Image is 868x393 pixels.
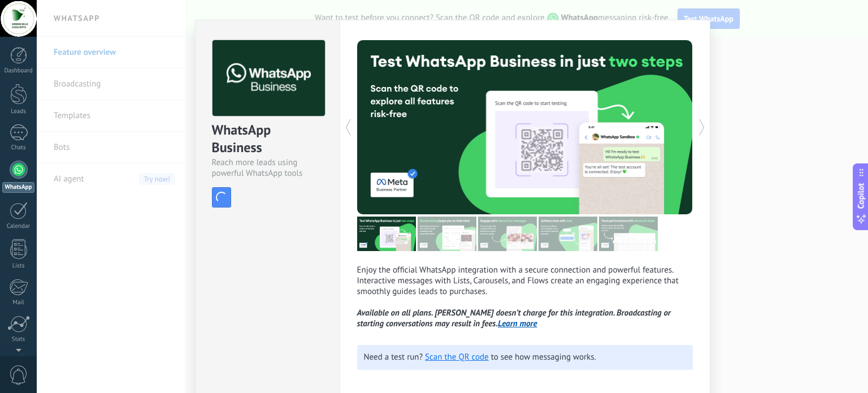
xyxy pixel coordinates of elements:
img: tour_image_7cdf1e24cac3d52841d4c909d6b5c66e.png [599,217,658,251]
div: WhatsApp [2,182,34,193]
img: tour_image_24a60f2de5b7f716b00b2508d23a5f71.png [357,217,416,251]
div: Mail [2,299,35,306]
div: Stats [2,336,35,343]
img: logo_main.png [212,40,325,116]
div: Chats [2,144,35,152]
p: Enjoy the official WhatsApp integration with a secure connection and powerful features. Interacti... [357,265,693,329]
img: tour_image_ba1a9dba37f3416c4982efb0d2f1f8f9.png [418,217,476,251]
a: Scan the QR code [425,352,489,362]
img: tour_image_8adaa4405412f818fdd31a128ea7bfdb.png [539,217,597,251]
span: to see how messaging works. [491,352,596,362]
span: Need a test run? [364,352,423,362]
div: WhatsApp Business [212,121,323,157]
div: Dashboard [2,67,35,75]
div: Leads [2,108,35,115]
div: Reach more leads using powerful WhatsApp tools [212,157,323,179]
div: Lists [2,262,35,270]
span: Copilot [856,183,867,209]
div: Calendar [2,223,35,230]
i: Available on all plans. [PERSON_NAME] doesn’t charge for this integration. Broadcasting or starti... [357,308,671,329]
img: tour_image_6b5bee784155b0e26d0e058db9499733.png [478,217,537,251]
a: Learn more [498,318,537,329]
